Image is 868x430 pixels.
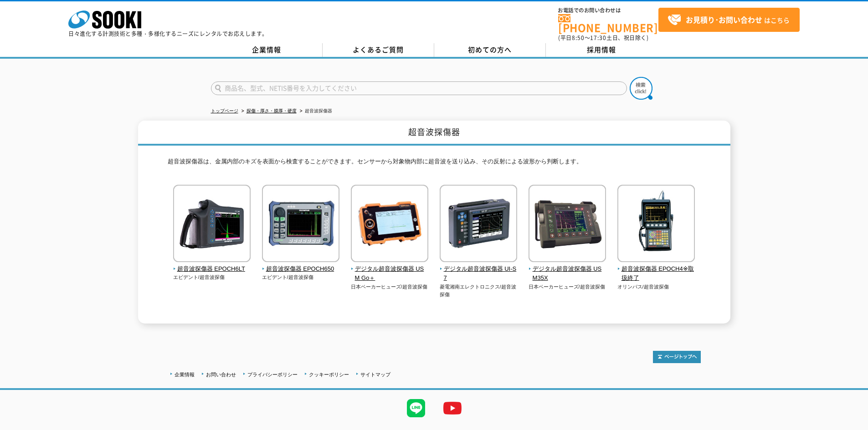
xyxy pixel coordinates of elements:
[351,185,428,264] img: デジタル超音波探傷器 USM Go＋
[206,372,236,377] a: お問い合わせ
[68,31,268,36] p: 日々進化する計測技術と多種・多様化するニーズにレンタルでお応えします。
[211,108,238,113] a: トップページ
[546,43,657,57] a: 採用情報
[617,185,695,264] img: 超音波探傷器 EPOCH4※取扱終了
[630,77,652,100] img: btn_search.png
[558,14,658,33] a: [PHONE_NUMBER]
[138,121,730,146] h1: 超音波探傷器
[211,81,627,95] input: 商品名、型式、NETIS番号を入力してください
[168,157,701,171] p: 超音波探傷器は、金属内部のキズを表面から検査することができます。センサーから対象物内部に超音波を送り込み、その反射による波形から判断します。
[617,256,695,283] a: 超音波探傷器 EPOCH4※取扱終了
[686,14,762,25] strong: お見積り･お問い合わせ
[617,264,695,283] span: 超音波探傷器 EPOCH4※取扱終了
[360,372,390,377] a: サイトマップ
[323,43,434,57] a: よくあるご質問
[434,43,546,57] a: 初めての方へ
[398,390,434,426] img: LINE
[351,256,429,283] a: デジタル超音波探傷器 USM Go＋
[468,45,512,55] span: 初めての方へ
[558,34,648,42] span: (平日 ～ 土日、祝日除く)
[440,256,518,283] a: デジタル超音波探傷器 UI-S7
[351,264,429,283] span: デジタル超音波探傷器 USM Go＋
[440,264,518,283] span: デジタル超音波探傷器 UI-S7
[173,273,251,281] p: エビデント/超音波探傷
[440,185,517,264] img: デジタル超音波探傷器 UI-S7
[529,264,606,283] span: デジタル超音波探傷器 USM35X
[590,34,606,42] span: 17:30
[309,372,349,377] a: クッキーポリシー
[529,283,606,291] p: 日本ベーカーヒューズ/超音波探傷
[440,283,518,298] p: 菱電湘南エレクトロニクス/超音波探傷
[658,8,800,32] a: お見積り･お問い合わせはこちら
[572,34,585,42] span: 8:50
[262,264,340,274] span: 超音波探傷器 EPOCH650
[173,185,251,264] img: 超音波探傷器 EPOCH6LT
[211,43,323,57] a: 企業情報
[247,372,298,377] a: プライバシーポリシー
[173,256,251,274] a: 超音波探傷器 EPOCH6LT
[262,256,340,274] a: 超音波探傷器 EPOCH650
[173,264,251,274] span: 超音波探傷器 EPOCH6LT
[262,185,339,264] img: 超音波探傷器 EPOCH650
[298,106,332,116] li: 超音波探傷器
[351,283,429,291] p: 日本ベーカーヒューズ/超音波探傷
[175,372,195,377] a: 企業情報
[653,351,701,363] img: トップページへ
[558,8,658,13] span: お電話でのお問い合わせは
[247,108,297,113] a: 探傷・厚さ・膜厚・硬度
[617,283,695,291] p: オリンパス/超音波探傷
[529,185,606,264] img: デジタル超音波探傷器 USM35X
[668,13,790,27] span: はこちら
[434,390,471,426] img: YouTube
[262,273,340,281] p: エビデント/超音波探傷
[529,256,606,283] a: デジタル超音波探傷器 USM35X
